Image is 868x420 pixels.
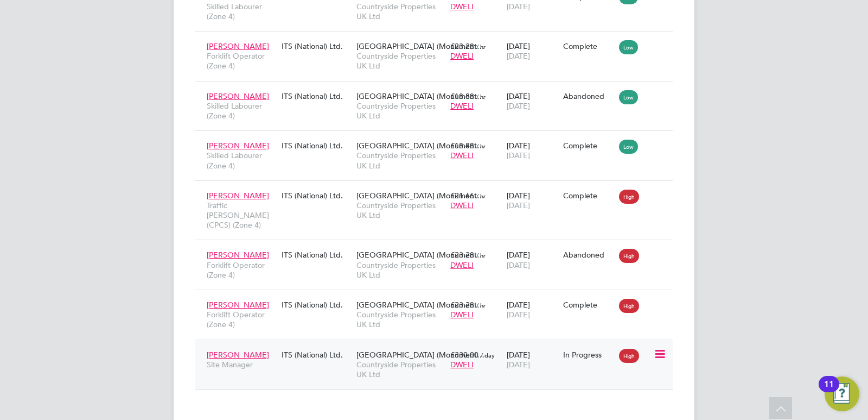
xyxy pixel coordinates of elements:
div: [DATE] [504,185,560,216]
span: Forklift Operator (Zone 4) [207,260,276,280]
span: Countryside Properties UK Ltd [356,200,445,220]
span: DWELI [450,2,474,11]
span: DWELI [450,151,474,160]
span: £23.28 [450,250,474,260]
span: £23.28 [450,41,474,51]
div: ITS (National) Ltd. [279,86,354,106]
span: [DATE] [507,101,530,111]
span: / hr [476,142,486,150]
span: [GEOGRAPHIC_DATA] (Monument… [356,191,484,200]
div: ITS (National) Ltd. [279,185,354,206]
div: ITS (National) Ltd. [279,36,354,57]
div: 11 [824,384,834,398]
div: ITS (National) Ltd. [279,344,354,365]
div: [DATE] [504,36,560,66]
span: £23.28 [450,300,474,310]
span: Low [619,140,638,154]
span: / hr [476,192,486,200]
span: Countryside Properties UK Ltd [356,101,445,121]
span: Countryside Properties UK Ltd [356,260,445,280]
button: Open Resource Center, 11 new notifications [825,377,859,411]
span: £21.66 [450,191,474,200]
div: ITS (National) Ltd. [279,294,354,315]
span: [DATE] [507,360,530,369]
div: Complete [563,300,614,310]
span: High [619,249,639,263]
span: Low [619,90,638,104]
span: Skilled Labourer (Zone 4) [207,2,276,21]
div: [DATE] [504,245,560,275]
div: Complete [563,141,614,151]
div: Complete [563,41,614,51]
span: £18.88 [450,91,474,101]
span: Forklift Operator (Zone 4) [207,310,276,329]
span: / hr [476,301,486,309]
span: Countryside Properties UK Ltd [356,151,445,170]
a: [PERSON_NAME]Skilled Labourer (Zone 4)ITS (National) Ltd.[GEOGRAPHIC_DATA] (Monument…Countryside ... [204,85,673,95]
span: DWELI [450,101,474,111]
a: [PERSON_NAME]Traffic [PERSON_NAME] (CPCS) (Zone 4)ITS (National) Ltd.[GEOGRAPHIC_DATA] (Monument…... [204,185,673,194]
span: Countryside Properties UK Ltd [356,2,445,21]
span: [PERSON_NAME] [207,250,269,260]
a: [PERSON_NAME]Skilled Labourer (Zone 4)ITS (National) Ltd.[GEOGRAPHIC_DATA] (Monument…Countryside ... [204,135,673,144]
span: [GEOGRAPHIC_DATA] (Monument… [356,350,484,360]
div: Abandoned [563,250,614,260]
span: [PERSON_NAME] [207,91,269,101]
span: [GEOGRAPHIC_DATA] (Monument… [356,250,484,260]
span: / day [481,351,495,359]
span: Countryside Properties UK Ltd [356,360,445,379]
span: DWELI [450,360,474,369]
span: [DATE] [507,151,530,160]
span: DWELI [450,260,474,270]
span: [PERSON_NAME] [207,141,269,151]
span: / hr [476,92,486,101]
div: [DATE] [504,135,560,166]
div: ITS (National) Ltd. [279,135,354,156]
span: £18.88 [450,141,474,151]
div: [DATE] [504,86,560,116]
span: / hr [476,42,486,51]
div: [DATE] [504,294,560,325]
div: Abandoned [563,91,614,101]
span: Skilled Labourer (Zone 4) [207,151,276,170]
a: [PERSON_NAME]Forklift Operator (Zone 4)ITS (National) Ltd.[GEOGRAPHIC_DATA] (Monument…Countryside... [204,35,673,45]
a: [PERSON_NAME]Site ManagerITS (National) Ltd.[GEOGRAPHIC_DATA] (Monument…Countryside Properties UK... [204,344,673,353]
div: [DATE] [504,344,560,375]
span: [GEOGRAPHIC_DATA] (Monument… [356,141,484,151]
span: Skilled Labourer (Zone 4) [207,101,276,121]
span: High [619,349,639,363]
span: / hr [476,251,486,259]
span: DWELI [450,310,474,319]
span: £330.00 [450,350,478,360]
span: Site Manager [207,360,276,369]
span: [PERSON_NAME] [207,350,269,360]
span: High [619,299,639,313]
span: DWELI [450,51,474,61]
span: DWELI [450,200,474,210]
span: Low [619,40,638,54]
span: [DATE] [507,260,530,270]
span: High [619,190,639,204]
span: [GEOGRAPHIC_DATA] (Monument… [356,300,484,310]
span: Countryside Properties UK Ltd [356,310,445,329]
span: [DATE] [507,310,530,319]
span: [DATE] [507,51,530,61]
a: [PERSON_NAME]Forklift Operator (Zone 4)ITS (National) Ltd.[GEOGRAPHIC_DATA] (Monument…Countryside... [204,294,673,303]
span: Traffic [PERSON_NAME] (CPCS) (Zone 4) [207,200,276,230]
span: Forklift Operator (Zone 4) [207,51,276,71]
div: In Progress [563,350,614,360]
span: [PERSON_NAME] [207,300,269,310]
span: [GEOGRAPHIC_DATA] (Monument… [356,41,484,51]
span: [PERSON_NAME] [207,191,269,200]
span: [DATE] [507,2,530,11]
span: [PERSON_NAME] [207,41,269,51]
a: [PERSON_NAME]Forklift Operator (Zone 4)ITS (National) Ltd.[GEOGRAPHIC_DATA] (Monument…Countryside... [204,244,673,253]
span: [GEOGRAPHIC_DATA] (Monument… [356,91,484,101]
div: Complete [563,191,614,200]
div: ITS (National) Ltd. [279,245,354,265]
span: Countryside Properties UK Ltd [356,51,445,71]
span: [DATE] [507,200,530,210]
